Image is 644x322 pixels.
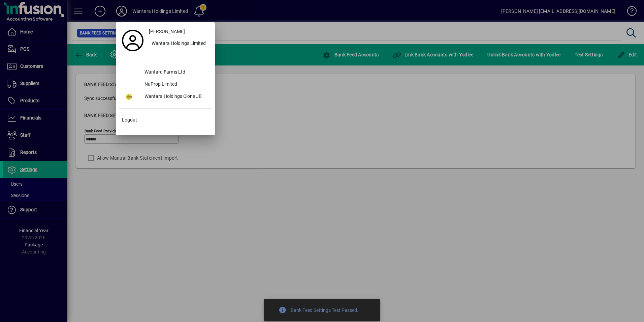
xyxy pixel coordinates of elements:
[119,34,146,47] a: Profile
[122,116,137,124] span: Logout
[119,66,212,79] button: Wantara Farms Ltd
[119,79,212,91] button: NuProp Limited
[149,28,185,35] span: [PERSON_NAME]
[146,26,212,38] a: [PERSON_NAME]
[146,38,212,50] button: Wantara Holdings Limited
[119,91,212,103] button: Wantara Holdings Clone JB
[139,79,212,91] div: NuProp Limited
[139,66,212,79] div: Wantara Farms Ltd
[139,91,212,103] div: Wantara Holdings Clone JB
[119,114,212,126] button: Logout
